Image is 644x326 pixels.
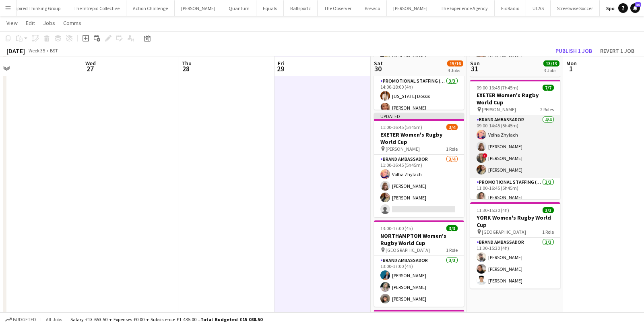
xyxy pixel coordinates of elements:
span: 15/16 [447,60,463,66]
span: 1 Role [542,229,554,235]
button: Equals [256,0,284,16]
div: Salary £13 653.50 + Expenses £0.00 + Subsistence £1 435.00 = [70,316,262,322]
div: 3 Jobs [544,67,559,73]
span: Sat [374,60,383,67]
span: 27 [84,64,96,73]
span: 30 [635,2,641,7]
app-card-role: Brand Ambassador4/409:00-14:45 (5h45m)Volha Zhylach[PERSON_NAME]![PERSON_NAME][PERSON_NAME] [470,115,560,178]
button: [PERSON_NAME] [175,0,222,16]
span: [PERSON_NAME] [386,146,420,152]
span: 13:00-17:00 (4h) [380,225,413,231]
span: 1 [565,64,577,73]
span: All jobs [44,316,64,322]
app-job-card: 11:30-15:30 (4h)3/3YORK Women's Rugby World Cup [GEOGRAPHIC_DATA]1 RoleBrand Ambassador3/311:30-1... [470,202,560,289]
app-job-card: Updated11:00-16:45 (5h45m)3/4EXETER Women's Rugby World Cup [PERSON_NAME]1 RoleBrand Ambassador3/... [374,113,464,217]
button: Budgeted [4,315,37,324]
a: View [3,18,21,28]
h3: YORK Women's Rugby World Cup [470,214,560,228]
span: Total Budgeted £15 088.50 [200,316,262,322]
button: The Observer [318,0,358,16]
span: 3/4 [446,124,458,130]
span: Sun [470,60,480,67]
span: Fri [278,60,284,67]
span: Budgeted [13,317,36,322]
span: View [6,19,18,27]
button: The Intrepid Collective [67,0,126,16]
span: 2 Roles [540,106,554,112]
button: Streetwise Soccer [551,0,600,16]
span: Week 35 [27,48,47,54]
button: Quantum [222,0,256,16]
button: Inspired Thinking Group [5,0,67,16]
div: [DATE] [6,47,25,55]
button: The Experience Agency [434,0,495,16]
a: Comms [60,18,85,28]
span: Thu [182,60,192,67]
button: Action Challenge [126,0,175,16]
span: Edit [26,19,35,27]
span: 7/7 [543,85,554,91]
span: 1 Role [446,247,458,253]
a: Jobs [40,18,58,28]
button: Ballsportz [284,0,318,16]
app-job-card: 13:00-17:00 (4h)3/3NORTHAMPTON Women's Rugby World Cup [GEOGRAPHIC_DATA]1 RoleBrand Ambassador3/3... [374,220,464,307]
app-card-role: Brand Ambassador3/411:00-16:45 (5h45m)Volha Zhylach[PERSON_NAME][PERSON_NAME] [374,155,464,217]
app-card-role: Promotional Staffing (Brand Ambassadors)3/311:00-16:45 (5h45m)[PERSON_NAME] [470,178,560,233]
button: Publish 1 job [552,46,595,56]
span: 13/13 [543,60,559,66]
span: [GEOGRAPHIC_DATA] [482,229,526,235]
app-job-card: 09:00-16:45 (7h45m)7/7EXETER Women's Rugby World Cup [PERSON_NAME]2 RolesBrand Ambassador4/409:00... [470,80,560,199]
span: [GEOGRAPHIC_DATA] [386,247,430,253]
h3: NORTHAMPTON Women's Rugby World Cup [374,232,464,247]
div: Updated [374,113,464,119]
h3: EXETER Women's Rugby World Cup [374,131,464,145]
button: Revert 1 job [597,46,638,56]
span: 29 [277,64,284,73]
a: Edit [23,18,38,28]
span: [PERSON_NAME] [482,106,516,112]
app-card-role: Promotional Staffing (Brand Ambassadors)3/314:00-18:00 (4h)[US_STATE] Dossis[PERSON_NAME] [374,77,464,127]
span: 28 [180,64,192,73]
div: 4 Jobs [448,67,463,73]
a: 30 [630,3,640,13]
span: 11:00-16:45 (5h45m) [380,124,422,130]
button: Brewco [358,0,387,16]
span: 1 Role [446,146,458,152]
span: 30 [373,64,383,73]
button: UCAS [526,0,551,16]
button: [PERSON_NAME] [387,0,434,16]
span: 09:00-16:45 (7h45m) [477,85,518,91]
span: 3/3 [543,207,554,213]
span: Wed [85,60,96,67]
span: Mon [566,60,577,67]
span: Jobs [43,19,55,27]
button: Fix Radio [495,0,526,16]
app-card-role: Brand Ambassador3/313:00-17:00 (4h)[PERSON_NAME][PERSON_NAME][PERSON_NAME] [374,256,464,307]
span: ! [483,153,487,158]
span: 3/3 [446,225,458,231]
div: BST [50,48,58,54]
h3: EXETER Women's Rugby World Cup [470,91,560,106]
app-card-role: Brand Ambassador3/311:30-15:30 (4h)[PERSON_NAME][PERSON_NAME][PERSON_NAME] [470,238,560,289]
span: 31 [469,64,480,73]
span: Comms [63,19,81,27]
span: 11:30-15:30 (4h) [477,207,509,213]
